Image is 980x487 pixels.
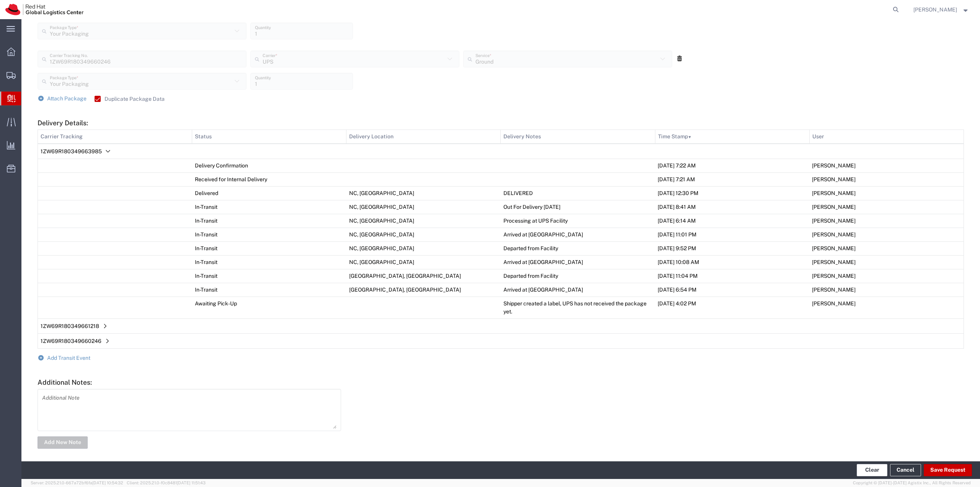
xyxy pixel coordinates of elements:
[95,96,165,102] label: Duplicate Package Data
[346,186,501,200] td: NC, [GEOGRAPHIC_DATA]
[655,297,809,318] td: [DATE] 4:02 PM
[655,283,809,297] td: [DATE] 6:54 PM
[5,4,83,15] img: logo
[192,255,346,269] td: In-Transit
[38,119,964,127] h5: Delivery Details:
[41,338,101,344] span: 1ZW69R180349660246
[924,464,972,476] button: Save Request
[501,241,655,255] td: Departed from Facility
[853,480,971,486] span: Copyright © [DATE]-[DATE] Agistix Inc., All Rights Reserved
[192,241,346,255] td: In-Transit
[809,130,964,144] th: User
[655,200,809,214] td: [DATE] 8:41 AM
[501,255,655,269] td: Arrived at [GEOGRAPHIC_DATA]
[346,241,501,255] td: NC, [GEOGRAPHIC_DATA]
[809,255,964,269] td: [PERSON_NAME]
[809,228,964,241] td: [PERSON_NAME]
[192,130,346,144] th: Status
[192,159,346,172] td: Delivery Confirmation
[192,200,346,214] td: In-Transit
[655,241,809,255] td: [DATE] 9:52 PM
[913,5,970,14] button: [PERSON_NAME]
[41,323,99,329] span: 1ZW69R180349661218
[501,297,655,318] td: Shipper created a label, UPS has not received the package yet.
[501,130,655,144] th: Delivery Notes
[192,283,346,297] td: In-Transit
[809,269,964,283] td: [PERSON_NAME]
[809,214,964,228] td: [PERSON_NAME]
[346,283,501,297] td: [GEOGRAPHIC_DATA], [GEOGRAPHIC_DATA]
[31,480,123,485] span: Server: 2025.21.0-667a72bf6fa
[501,228,655,241] td: Arrived at [GEOGRAPHIC_DATA]
[346,214,501,228] td: NC, [GEOGRAPHIC_DATA]
[890,464,921,476] a: Cancel
[501,283,655,297] td: Arrived at [GEOGRAPHIC_DATA]
[41,148,102,154] span: 1ZW69R180349663985
[92,480,123,485] span: [DATE] 10:54:32
[655,228,809,241] td: [DATE] 11:01 PM
[857,464,887,476] button: Clear
[192,186,346,200] td: Delivered
[655,172,809,186] td: [DATE] 7:21 AM
[192,269,346,283] td: In-Transit
[192,214,346,228] td: In-Transit
[177,480,206,485] span: [DATE] 11:51:43
[38,130,964,349] table: Delivery Details:
[809,241,964,255] td: [PERSON_NAME]
[192,228,346,241] td: In-Transit
[346,228,501,241] td: NC, [GEOGRAPHIC_DATA]
[655,269,809,283] td: [DATE] 11:04 PM
[655,186,809,200] td: [DATE] 12:30 PM
[655,159,809,172] td: [DATE] 7:22 AM
[809,200,964,214] td: [PERSON_NAME]
[655,130,809,144] th: Time Stamp
[47,355,90,361] span: Add Transit Event
[809,186,964,200] td: [PERSON_NAME]
[913,5,957,14] span: Jason Alexander
[809,172,964,186] td: [PERSON_NAME]
[346,269,501,283] td: [GEOGRAPHIC_DATA], [GEOGRAPHIC_DATA]
[676,55,683,63] a: Remove Packages
[346,200,501,214] td: NC, [GEOGRAPHIC_DATA]
[655,214,809,228] td: [DATE] 6:14 AM
[38,378,964,386] h5: Additional Notes:
[346,130,501,144] th: Delivery Location
[346,255,501,269] td: NC, [GEOGRAPHIC_DATA]
[47,95,87,102] span: Attach Package
[501,186,655,200] td: DELIVERED
[192,172,346,186] td: Received for Internal Delivery
[655,255,809,269] td: [DATE] 10:08 AM
[501,269,655,283] td: Departed from Facility
[809,283,964,297] td: [PERSON_NAME]
[501,200,655,214] td: Out For Delivery [DATE]
[809,297,964,318] td: [PERSON_NAME]
[809,159,964,172] td: [PERSON_NAME]
[501,214,655,228] td: Processing at UPS Facility
[192,297,346,318] td: Awaiting Pick-Up
[127,480,206,485] span: Client: 2025.21.0-f0c8481
[38,130,192,144] th: Carrier Tracking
